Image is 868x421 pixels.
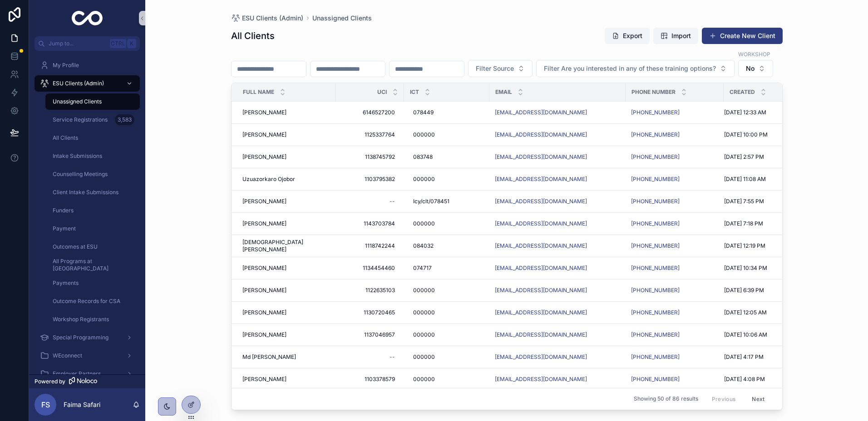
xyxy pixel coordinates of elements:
[413,153,433,161] span: 083748
[631,264,680,272] a: [PHONE_NUMBER]
[242,331,286,338] span: [PERSON_NAME]
[242,14,303,23] span: ESU Clients (Admin)
[413,331,435,338] span: 000000
[495,220,587,227] a: [EMAIL_ADDRESS][DOMAIN_NAME]
[631,131,718,138] a: [PHONE_NUMBER]
[45,93,140,110] a: Unassigned Clients
[409,305,484,320] a: 000000
[413,264,432,272] span: 074717
[631,153,680,161] a: [PHONE_NUMBER]
[745,392,771,406] button: Next
[53,98,102,105] span: Unassigned Clients
[242,220,286,227] span: [PERSON_NAME]
[242,264,330,272] a: [PERSON_NAME]
[738,50,770,58] label: Workshop
[53,116,108,123] span: Service Registrations
[671,31,691,40] span: Import
[605,28,650,44] button: Export
[631,109,718,116] a: [PHONE_NUMBER]
[29,51,145,374] div: scrollable content
[53,334,108,341] span: Special Programming
[341,372,399,387] a: 1103378579
[409,283,484,298] a: 000000
[341,105,399,120] a: 6146527200
[242,239,330,253] span: [DEMOGRAPHIC_DATA][PERSON_NAME]
[724,153,807,161] a: [DATE] 2:57 PM
[413,131,435,138] span: 000000
[45,257,140,273] a: All Programs at [GEOGRAPHIC_DATA]
[495,131,620,138] a: [EMAIL_ADDRESS][DOMAIN_NAME]
[409,105,484,120] a: 078449
[45,184,140,201] a: Client Intake Submissions
[242,376,330,383] a: [PERSON_NAME]
[495,109,587,116] a: [EMAIL_ADDRESS][DOMAIN_NAME]
[45,275,140,291] a: Payments
[631,88,676,96] span: Phone Number
[341,261,399,275] a: 1134454460
[341,194,399,209] a: --
[631,242,680,250] a: [PHONE_NUMBER]
[345,376,395,383] span: 1103378579
[390,198,395,205] div: --
[631,376,718,383] a: [PHONE_NUMBER]
[631,176,680,183] a: [PHONE_NUMBER]
[115,114,134,125] div: 3,583
[341,239,399,253] a: 1118742244
[242,287,286,294] span: [PERSON_NAME]
[45,293,140,309] a: Outcome Records for CSA
[390,353,395,361] div: --
[242,131,330,138] a: [PERSON_NAME]
[341,216,399,231] a: 1143703784
[341,127,399,142] a: 1125337764
[724,376,807,383] a: [DATE] 4:08 PM
[746,64,755,73] span: No
[724,220,763,227] span: [DATE] 7:18 PM
[495,242,620,250] a: [EMAIL_ADDRESS][DOMAIN_NAME]
[724,287,807,294] a: [DATE] 6:39 PM
[53,316,109,323] span: Workshop Registrants
[495,198,620,205] a: [EMAIL_ADDRESS][DOMAIN_NAME]
[495,331,587,338] a: [EMAIL_ADDRESS][DOMAIN_NAME]
[35,366,140,382] a: Employer Partners
[724,131,807,138] a: [DATE] 10:00 PM
[495,153,620,161] a: [EMAIL_ADDRESS][DOMAIN_NAME]
[544,64,716,73] span: Filter Are you interested in any of these training options?
[409,150,484,164] a: 083748
[243,88,274,96] span: Full Name
[631,131,680,138] a: [PHONE_NUMBER]
[631,220,718,227] a: [PHONE_NUMBER]
[631,220,680,227] a: [PHONE_NUMBER]
[242,353,296,361] span: Md [PERSON_NAME]
[724,109,807,116] a: [DATE] 12:33 AM
[45,202,140,219] a: Funders
[242,353,330,361] a: Md [PERSON_NAME]
[312,14,372,23] a: Unassigned Clients
[64,400,100,409] p: Faima Safari
[631,353,680,361] a: [PHONE_NUMBER]
[413,287,435,294] span: 000000
[341,350,399,364] a: --
[724,309,767,316] span: [DATE] 12:05 AM
[242,153,286,161] span: [PERSON_NAME]
[242,309,330,316] a: [PERSON_NAME]
[495,220,620,227] a: [EMAIL_ADDRESS][DOMAIN_NAME]
[45,166,140,182] a: Counselling Meetings
[345,331,395,338] span: 1137046957
[653,28,698,44] button: Import
[413,176,435,183] span: 000000
[631,176,718,183] a: [PHONE_NUMBER]
[413,198,449,205] span: Icy/clt/078451
[468,60,533,77] button: Select Button
[29,374,145,388] a: Powered by
[341,305,399,320] a: 1130720465
[724,109,766,116] span: [DATE] 12:33 AM
[495,287,587,294] a: [EMAIL_ADDRESS][DOMAIN_NAME]
[495,176,587,183] a: [EMAIL_ADDRESS][DOMAIN_NAME]
[413,376,435,383] span: 000000
[413,220,435,227] span: 000000
[72,11,103,25] img: App logo
[53,80,104,87] span: ESU Clients (Admin)
[724,176,807,183] a: [DATE] 11:08 AM
[242,131,286,138] span: [PERSON_NAME]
